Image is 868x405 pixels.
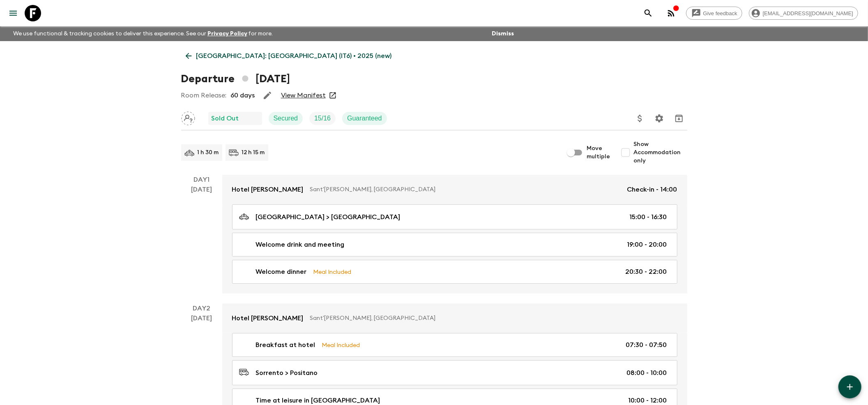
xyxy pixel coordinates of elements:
a: View Manifest [281,91,326,100]
div: Secured [269,112,303,125]
span: Show Accommodation only [634,140,687,165]
a: Breakfast at hotelMeal Included07:30 - 07:50 [232,333,677,357]
a: Give feedback [686,7,742,20]
p: Day 2 [181,303,222,313]
p: 15:00 - 16:30 [630,212,667,222]
p: Welcome drink and meeting [256,240,345,250]
p: [GEOGRAPHIC_DATA] > [GEOGRAPHIC_DATA] [256,212,401,222]
p: Welcome dinner [256,267,307,277]
a: Sorrento > Positano08:00 - 10:00 [232,360,677,385]
p: Room Release: [181,90,227,100]
p: Breakfast at hotel [256,340,315,350]
p: 12 h 15 m [242,148,265,157]
p: Sant'[PERSON_NAME], [GEOGRAPHIC_DATA] [310,314,671,322]
p: Secured [274,113,298,123]
button: Settings [651,110,668,127]
p: 07:30 - 07:50 [626,340,667,350]
a: [GEOGRAPHIC_DATA]: [GEOGRAPHIC_DATA] (IT6) • 2025 (new) [181,48,396,64]
span: [EMAIL_ADDRESS][DOMAIN_NAME] [758,10,858,16]
p: We use functional & tracking cookies to deliver this experience. See our for more. [10,26,276,41]
span: Give feedback [699,10,742,16]
span: Move multiple [587,144,611,161]
p: 15 / 16 [314,113,331,123]
a: Privacy Policy [207,31,247,37]
p: 19:00 - 20:00 [627,240,667,250]
p: 08:00 - 10:00 [627,368,667,378]
p: Hotel [PERSON_NAME] [232,185,304,194]
p: Hotel [PERSON_NAME] [232,313,304,323]
button: menu [5,5,21,21]
p: [GEOGRAPHIC_DATA]: [GEOGRAPHIC_DATA] (IT6) • 2025 (new) [196,51,392,61]
a: [GEOGRAPHIC_DATA] > [GEOGRAPHIC_DATA]15:00 - 16:30 [232,204,677,229]
p: Sant'[PERSON_NAME], [GEOGRAPHIC_DATA] [310,185,621,194]
a: Hotel [PERSON_NAME]Sant'[PERSON_NAME], [GEOGRAPHIC_DATA]Check-in - 14:00 [222,175,687,204]
p: Sold Out [212,113,239,123]
a: Welcome dinnerMeal Included20:30 - 22:00 [232,260,677,284]
button: search adventures [640,5,656,21]
p: Guaranteed [347,113,382,123]
button: Archive (Completed, Cancelled or Unsynced Departures only) [671,110,687,127]
h1: Departure [DATE] [181,71,290,87]
a: Welcome drink and meeting19:00 - 20:00 [232,233,677,257]
p: Sorrento > Positano [256,368,318,378]
div: Trip Fill [309,112,336,125]
div: [DATE] [191,185,212,294]
p: 20:30 - 22:00 [626,267,667,277]
p: 1 h 30 m [198,148,219,157]
button: Update Price, Early Bird Discount and Costs [632,110,648,127]
p: 60 days [231,90,255,100]
p: Meal Included [313,267,352,276]
p: Meal Included [322,340,360,349]
button: Dismiss [490,28,516,39]
p: Check-in - 14:00 [627,185,677,194]
a: Hotel [PERSON_NAME]Sant'[PERSON_NAME], [GEOGRAPHIC_DATA] [222,303,687,333]
span: Assign pack leader [181,114,195,120]
div: [EMAIL_ADDRESS][DOMAIN_NAME] [749,7,858,20]
p: Day 1 [181,175,222,185]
